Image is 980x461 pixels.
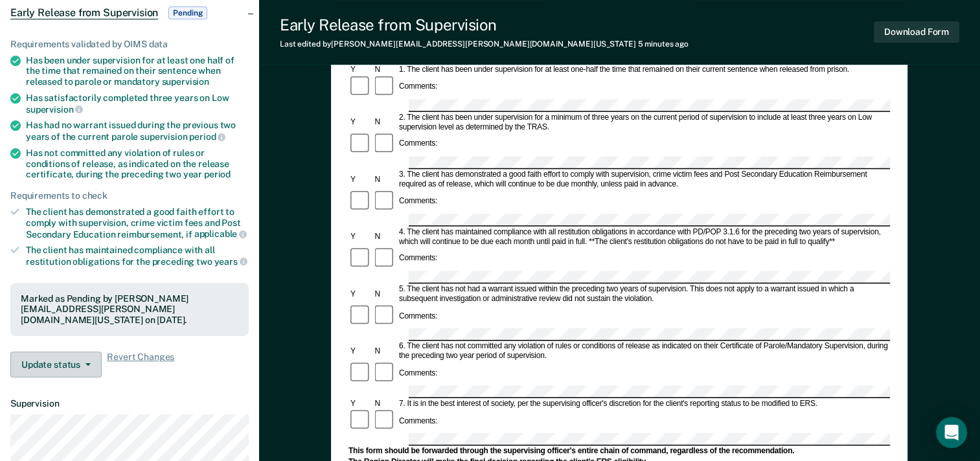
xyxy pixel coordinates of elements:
div: Y [348,117,372,127]
div: Requirements validated by OIMS data [10,39,249,50]
div: N [373,117,397,127]
span: supervision [26,104,83,115]
div: Comments: [397,254,439,264]
div: Marked as Pending by [PERSON_NAME][EMAIL_ADDRESS][PERSON_NAME][DOMAIN_NAME][US_STATE] on [DATE]. [21,293,238,326]
div: Y [348,289,372,299]
div: Y [348,232,372,242]
div: Open Intercom Messenger [936,417,967,448]
span: period [204,169,231,179]
span: years [214,256,247,267]
div: This form should be forwarded through the supervising officer's entire chain of command, regardle... [348,447,890,456]
span: Pending [168,6,207,19]
div: Comments: [397,139,439,149]
div: 1. The client has been under supervision for at least one-half the time that remained on their cu... [397,65,890,74]
span: supervision [162,76,209,87]
div: 2. The client has been under supervision for a minimum of three years on the current period of su... [397,113,890,132]
span: Revert Changes [107,352,174,377]
span: Early Release from Supervision [10,6,158,19]
div: Y [348,399,372,409]
div: Comments: [397,311,439,321]
button: Update status [10,352,102,377]
span: period [189,131,225,142]
div: Comments: [397,82,439,92]
div: Comments: [397,368,439,378]
div: N [373,346,397,356]
div: N [373,175,397,185]
div: N [373,289,397,299]
div: N [373,399,397,409]
div: Has had no warrant issued during the previous two years of the current parole supervision [26,120,249,142]
div: Has not committed any violation of rules or conditions of release, as indicated on the release ce... [26,148,249,180]
span: 5 minutes ago [638,39,689,49]
span: applicable [194,229,247,239]
div: N [373,232,397,242]
div: Has satisfactorily completed three years on Low [26,93,249,115]
div: Y [348,175,372,185]
div: Has been under supervision for at least one half of the time that remained on their sentence when... [26,55,249,87]
div: Last edited by [PERSON_NAME][EMAIL_ADDRESS][PERSON_NAME][DOMAIN_NAME][US_STATE] [280,39,689,49]
div: Y [348,65,372,74]
div: Early Release from Supervision [280,16,689,34]
div: 3. The client has demonstrated a good faith effort to comply with supervision, crime victim fees ... [397,170,890,189]
div: 6. The client has not committed any violation of rules or conditions of release as indicated on t... [397,342,890,361]
div: Comments: [397,197,439,207]
div: The client has demonstrated a good faith effort to comply with supervision, crime victim fees and... [26,207,249,240]
div: 5. The client has not had a warrant issued within the preceding two years of supervision. This do... [397,284,890,304]
div: Comments: [397,416,439,426]
div: Y [348,346,372,356]
button: Download Form [874,21,959,43]
dt: Supervision [10,398,249,409]
div: Requirements to check [10,190,249,201]
div: N [373,65,397,74]
div: 7. It is in the best interest of society, per the supervising officer's discretion for the client... [397,399,890,409]
div: 4. The client has maintained compliance with all restitution obligations in accordance with PD/PO... [397,227,890,247]
div: The client has maintained compliance with all restitution obligations for the preceding two [26,245,249,267]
